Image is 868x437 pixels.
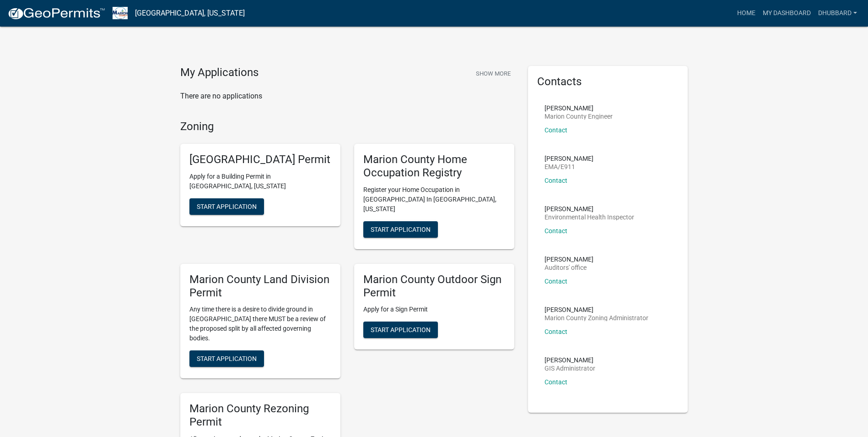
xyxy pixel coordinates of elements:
p: [PERSON_NAME] [545,155,593,162]
a: [GEOGRAPHIC_DATA], [US_STATE] [135,5,245,21]
p: [PERSON_NAME] [545,306,648,313]
a: Home [733,5,759,22]
p: Register your Home Occupation in [GEOGRAPHIC_DATA] In [GEOGRAPHIC_DATA], [US_STATE] [363,185,505,214]
a: Contact [545,227,567,235]
h5: Marion County Land Division Permit [189,273,331,300]
p: Auditors' office [545,264,593,271]
a: My Dashboard [759,5,814,22]
p: GIS Administrator [545,365,595,371]
h4: Zoning [180,120,514,133]
h5: Marion County Home Occupation Registry [363,153,505,180]
p: EMA/E911 [545,164,593,170]
p: Apply for a Building Permit in [GEOGRAPHIC_DATA], [US_STATE] [189,172,331,191]
p: There are no applications [180,91,514,102]
a: dhubbard [814,5,861,22]
p: Apply for a Sign Permit [363,305,505,314]
a: Contact [545,378,567,386]
a: Contact [545,278,567,285]
h5: Marion County Rezoning Permit [189,402,331,429]
img: Marion County, Iowa [113,7,128,19]
a: Contact [545,177,567,184]
p: Marion County Engineer [545,113,613,120]
button: Start Application [363,322,438,338]
a: Contact [545,328,567,335]
p: Any time there is a desire to divide ground in [GEOGRAPHIC_DATA] there MUST be a review of the pr... [189,305,331,343]
span: Start Application [197,203,257,210]
h5: Marion County Outdoor Sign Permit [363,273,505,300]
button: Start Application [189,198,264,215]
a: Contact [545,126,567,134]
h5: Contacts [537,75,679,88]
button: Start Application [189,350,264,367]
p: Environmental Health Inspector [545,214,634,220]
h5: [GEOGRAPHIC_DATA] Permit [189,153,331,166]
p: [PERSON_NAME] [545,105,613,111]
span: Start Application [371,225,431,233]
span: Start Application [371,326,431,333]
button: Show More [472,66,514,81]
p: [PERSON_NAME] [545,357,595,363]
span: Start Application [197,355,257,362]
p: [PERSON_NAME] [545,256,593,262]
p: Marion County Zoning Administrator [545,315,648,321]
p: [PERSON_NAME] [545,206,634,212]
h4: My Applications [180,66,259,80]
button: Start Application [363,221,438,238]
